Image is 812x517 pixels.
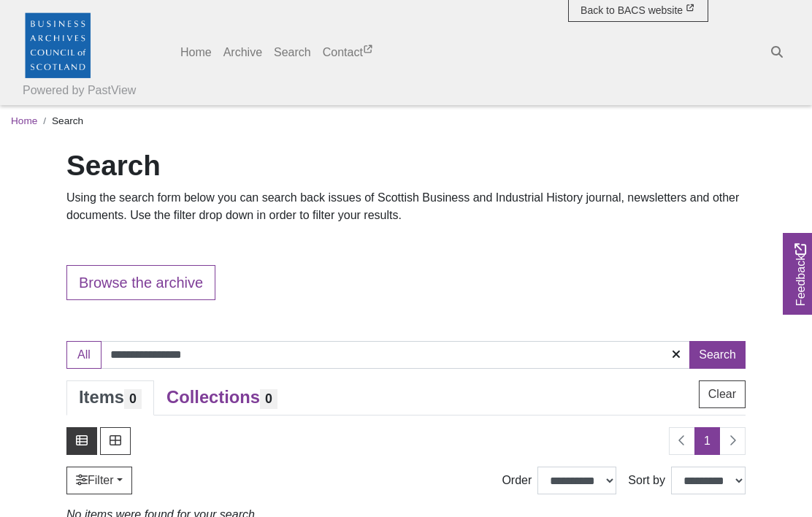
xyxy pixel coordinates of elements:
button: Search [689,341,746,369]
h1: Search [66,149,746,183]
a: Filter [66,467,132,494]
img: Business Archives Council of Scotland [23,9,93,80]
span: 0 [260,389,277,409]
span: 0 [124,389,142,409]
p: Using the search form below you can search back issues of Scottish Business and Industrial Histor... [66,189,746,224]
label: Order [502,472,532,489]
a: Search [268,38,317,67]
div: Items [79,387,142,409]
button: All [66,341,101,369]
a: Home [175,38,218,67]
a: Archive [218,38,268,67]
span: Goto page 1 [694,427,720,455]
a: Powered by PastView [23,82,136,99]
span: Back to BACS website [581,4,683,16]
div: Collections [166,387,277,409]
a: Business Archives Council of Scotland logo [23,6,93,83]
a: Home [11,115,37,126]
input: Enter one or more search terms... [101,341,691,369]
a: Would you like to provide feedback? [783,233,812,315]
span: Search [52,115,83,126]
nav: pagination [663,427,746,455]
span: Feedback [792,242,810,305]
li: Previous page [669,427,695,455]
label: Sort by [628,472,665,489]
a: Browse the archive [66,265,215,300]
button: Clear [699,380,746,408]
a: Contact [317,38,380,67]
